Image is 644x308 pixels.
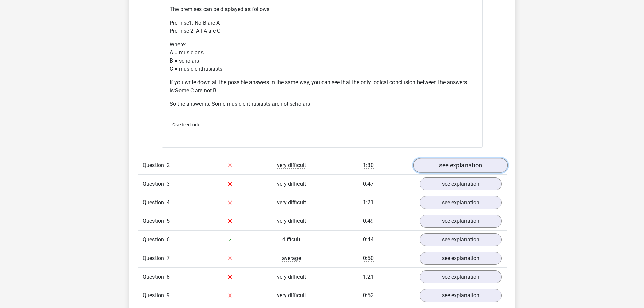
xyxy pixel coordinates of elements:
[170,5,475,14] p: The premises can be displayed as follows:
[170,19,475,35] p: Premise1: No B are A Premise 2: All A are C
[167,218,170,224] span: 5
[363,236,374,243] span: 0:44
[143,180,167,188] span: Question
[143,236,167,244] span: Question
[277,181,306,187] span: very difficult
[277,218,306,224] span: very difficult
[363,255,374,262] span: 0:50
[420,252,502,265] a: see explanation
[277,162,306,169] span: very difficult
[167,199,170,206] span: 4
[143,273,167,281] span: Question
[167,236,170,243] span: 6
[170,100,475,108] p: So the answer is: Some music enthusiasts are not scholars
[143,161,167,169] span: Question
[420,215,502,228] a: see explanation
[363,292,374,299] span: 0:52
[143,254,167,262] span: Question
[420,177,502,190] a: see explanation
[277,199,306,206] span: very difficult
[420,196,502,209] a: see explanation
[172,122,199,127] span: Give feedback
[143,217,167,225] span: Question
[277,292,306,299] span: very difficult
[420,270,502,283] a: see explanation
[167,255,170,261] span: 7
[143,198,167,207] span: Question
[363,274,374,280] span: 1:21
[167,292,170,299] span: 9
[167,181,170,187] span: 3
[282,236,300,243] span: difficult
[363,199,374,206] span: 1:21
[167,274,170,280] span: 8
[363,181,374,187] span: 0:47
[420,233,502,246] a: see explanation
[282,255,301,262] span: average
[363,218,374,224] span: 0:49
[143,291,167,300] span: Question
[363,162,374,169] span: 1:30
[413,158,507,173] a: see explanation
[420,289,502,302] a: see explanation
[167,162,170,168] span: 2
[277,274,306,280] span: very difficult
[170,78,475,95] p: If you write down all the possible answers in the same way, you can see that the only logical con...
[170,41,475,73] p: Where: A = musicians B = scholars C = music enthusiasts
